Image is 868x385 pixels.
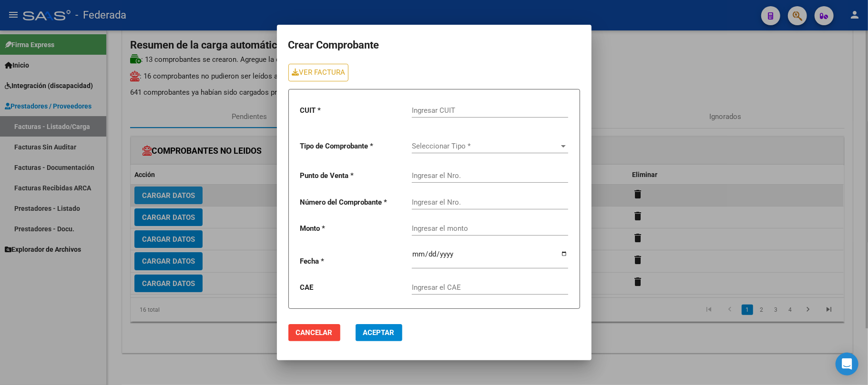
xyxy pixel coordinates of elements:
p: Fecha * [300,256,404,267]
p: Número del Comprobante * [300,197,404,208]
h1: Crear Comprobante [288,36,580,54]
span: Cancelar [296,328,333,337]
div: Open Intercom Messenger [836,353,858,375]
p: Punto de Venta * [300,170,404,181]
p: CUIT * [300,105,404,116]
button: Aceptar [356,324,402,341]
span: Aceptar [363,328,395,337]
p: Monto * [300,223,404,234]
a: VER FACTURA [288,64,349,81]
p: CAE [300,282,404,293]
span: Seleccionar Tipo * [412,142,560,150]
button: Cancelar [288,324,340,341]
p: Tipo de Comprobante * [300,141,404,152]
